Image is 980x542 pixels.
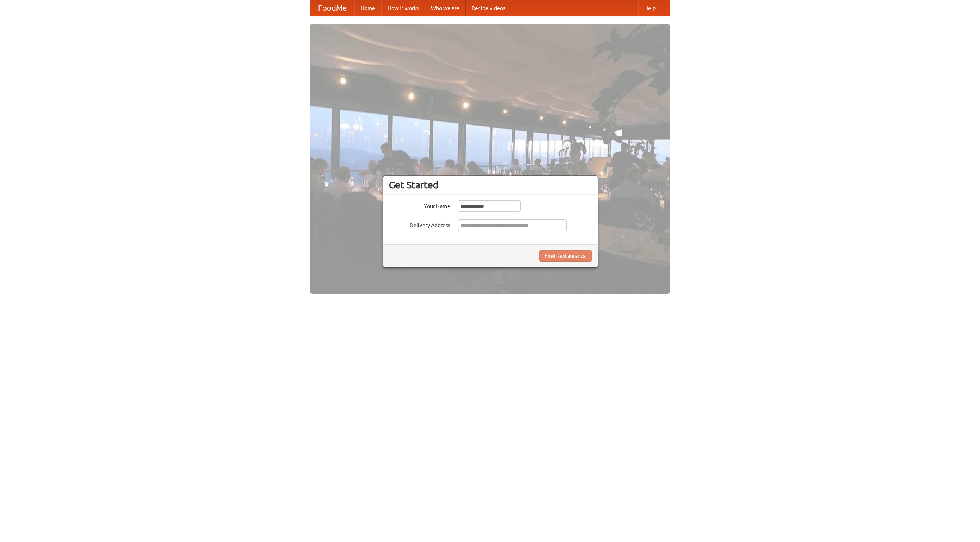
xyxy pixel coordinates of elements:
a: FoodMe [310,0,354,16]
a: Who we are [425,0,465,16]
button: Find Restaurants! [539,250,592,262]
a: Recipe videos [465,0,511,16]
label: Your Name [389,200,450,210]
h3: Get Started [389,179,592,191]
a: How it works [381,0,425,16]
label: Delivery Address [389,219,450,229]
a: Home [354,0,381,16]
a: Help [638,0,662,16]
